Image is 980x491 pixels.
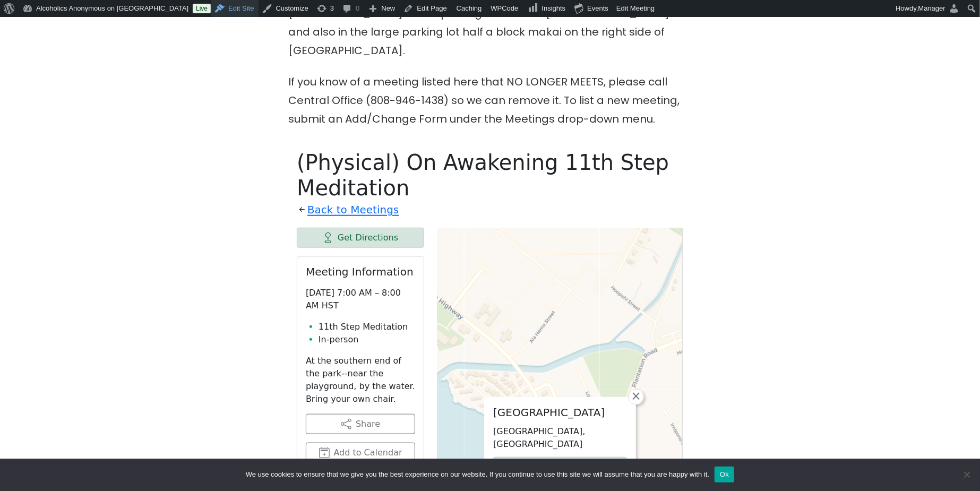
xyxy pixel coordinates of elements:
[306,414,415,434] button: Share
[628,389,644,405] a: Close popup
[306,355,415,406] p: At the southern end of the park--near the playground, by the water. Bring your own chair.
[307,201,399,219] a: Back to Meetings
[715,467,734,483] button: Ok
[493,425,627,451] p: [GEOGRAPHIC_DATA], [GEOGRAPHIC_DATA]
[493,406,627,419] h2: [GEOGRAPHIC_DATA]
[193,4,211,13] a: Live
[297,228,424,248] a: Get Directions
[306,265,415,278] h2: Meeting Information
[319,333,415,346] li: In-person
[918,4,945,12] span: Manager
[306,443,415,463] button: Add to Calendar
[319,321,415,333] li: 11th Step Meditation
[306,287,415,312] p: [DATE] 7:00 AM – 8:00 AM HST
[493,457,627,477] a: Get Directions
[288,73,692,128] p: If you know of a meeting listed here that NO LONGER MEETS, please call Central Office (808-946-14...
[297,150,683,201] h1: (Physical) On Awakening 11th Step Meditation
[961,469,972,480] span: No
[542,4,566,12] span: Insights
[246,469,709,480] span: We use cookies to ensure that we give you the best experience on our website. If you continue to ...
[631,390,641,402] span: ×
